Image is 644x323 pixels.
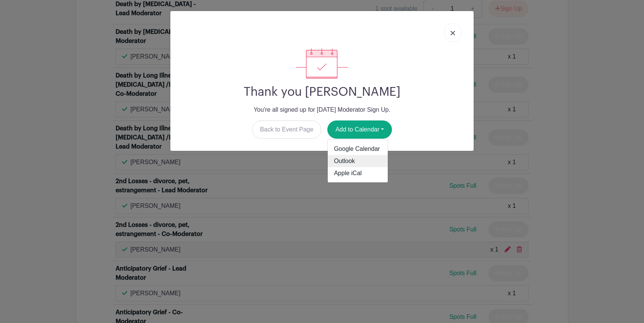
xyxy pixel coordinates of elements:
[450,31,455,35] img: close_button-5f87c8562297e5c2d7936805f587ecaba9071eb48480494691a3f1689db116b3.svg
[296,48,348,79] img: signup_complete-c468d5dda3e2740ee63a24cb0ba0d3ce5d8a4ecd24259e683200fb1569d990c8.svg
[252,120,322,139] a: Back to Event Page
[176,105,468,114] p: You're all signed up for [DATE] Moderator Sign Up.
[328,155,388,167] a: Outlook
[328,143,388,155] a: Google Calendar
[176,85,468,99] h2: Thank you [PERSON_NAME]
[327,120,392,139] button: Add to Calendar
[328,167,388,179] a: Apple iCal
